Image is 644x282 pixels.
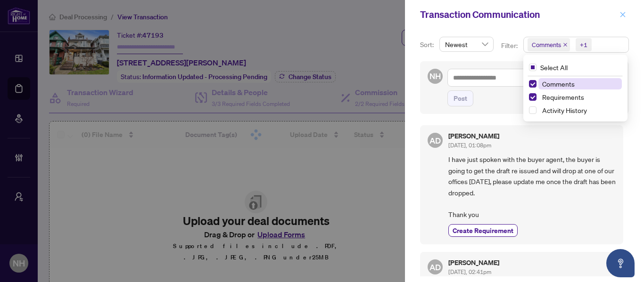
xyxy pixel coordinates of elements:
[420,40,436,50] p: Sort:
[538,91,622,103] span: Requirements
[580,40,587,49] div: +1
[542,106,587,114] span: Activity History
[429,134,441,147] span: AD
[429,260,441,273] span: AD
[448,268,491,275] span: [DATE], 02:41pm
[448,154,616,220] span: I have just spoken with the buyer agent, the buyer is going to get the draft re issued and will d...
[429,70,441,82] span: NH
[619,11,626,18] span: close
[448,133,499,139] h5: [PERSON_NAME]
[448,142,491,149] span: [DATE], 01:08pm
[542,93,584,101] span: Requirements
[529,80,537,88] span: Select Comments
[538,105,622,116] span: Activity History
[501,40,519,51] p: Filter:
[529,93,537,101] span: Select Requirements
[420,8,617,22] div: Transaction Communication
[445,37,488,51] span: Newest
[563,42,568,47] span: close
[537,62,571,73] span: Select All
[453,226,513,235] span: Create Requirement
[448,259,499,266] h5: [PERSON_NAME]
[532,40,561,49] span: Comments
[447,90,473,106] button: Post
[448,224,518,237] button: Create Requirement
[542,80,575,88] span: Comments
[528,38,570,51] span: Comments
[606,249,635,277] button: Open asap
[529,106,537,114] span: Select Activity History
[538,78,622,89] span: Comments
